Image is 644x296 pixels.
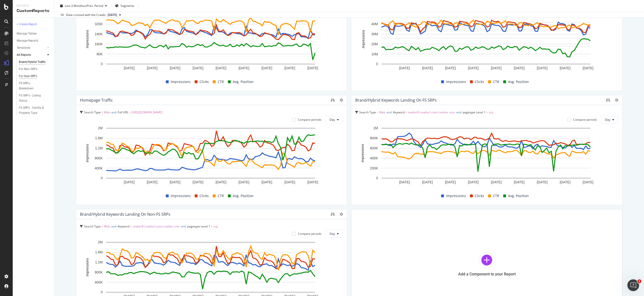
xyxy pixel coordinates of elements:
text: [DATE] [468,66,479,70]
span: 1 [637,279,641,283]
text: [DATE] [170,66,180,70]
text: Impressions [361,30,365,48]
span: Avg. Position [508,193,529,199]
text: [DATE] [468,180,479,184]
span: Impressions [171,193,191,199]
text: 400K [95,166,103,170]
text: 320K [95,22,103,26]
text: 800K [370,136,378,140]
div: Data crossed with the Crawls [66,13,106,17]
div: Compare periods [298,232,322,236]
span: ≠ [211,224,213,228]
text: [DATE] [560,66,570,70]
span: Avg. Position [233,193,254,199]
span: and [456,110,461,114]
div: Compare periods [298,118,322,122]
button: Last 3 MonthsvsPrev. Period [58,2,109,10]
span: Impressions [446,79,466,85]
div: binoculars [331,98,335,102]
text: [DATE] [307,66,318,70]
span: Avg. Position [233,79,254,85]
text: [DATE] [514,66,525,70]
text: 240K [95,32,103,36]
text: 200K [370,166,378,170]
a: Manage Tables [17,31,51,36]
span: Impressions [171,79,191,85]
div: A chart. [355,12,617,74]
div: Brand/Hybrid keywords landing on non-FS SRPs [80,212,170,217]
text: 160K [95,42,103,46]
a: + Create Report [17,22,51,27]
text: 0 [101,290,103,294]
span: Segments [121,4,134,8]
div: Homepage Traffic [80,98,113,103]
text: [DATE] [445,180,456,184]
span: Full URL [118,110,128,114]
text: 30M [371,32,378,36]
text: [DATE] [583,180,593,184]
span: realtor$|realtor\.com|realtor com [133,224,180,228]
text: 40M [371,22,378,26]
text: 2M [98,240,103,244]
a: Templates [17,45,46,50]
text: 400K [370,156,378,160]
div: FR SRPs - Breakdown [19,81,46,91]
span: = [101,110,103,114]
span: Search Type [84,110,101,114]
span: [URL][DOMAIN_NAME] [132,110,163,114]
div: Brand/Hybrid keywords landing on FS SRPsSearch Type = WebandKeyword = realtor$|realtor\.com|realt... [351,95,622,205]
text: [DATE] [422,66,433,70]
text: 80K [97,52,103,56]
span: Web [104,110,110,114]
text: 800K [95,270,103,274]
span: Day [330,118,335,122]
span: srp [489,110,493,114]
text: 1M [373,126,378,130]
span: = [486,110,488,114]
div: Manage Tables [17,31,37,36]
text: Impressions [85,258,89,276]
text: 0 [101,176,103,180]
text: [DATE] [239,66,249,70]
svg: A chart. [80,126,341,188]
span: = [377,110,378,114]
text: 0 [376,176,378,180]
text: 1.2M [95,260,103,264]
span: srp [213,224,218,228]
span: Day [330,232,335,236]
text: [DATE] [399,66,410,70]
text: [DATE] [261,180,272,184]
div: Add a Component to your Report [458,272,516,276]
div: + Create Report [17,22,37,27]
span: 2025 Jan. 17th [108,13,117,17]
span: Keyword [118,224,129,228]
span: realtor$|realtor\.com|realtor com [408,110,455,114]
text: [DATE] [193,66,203,70]
span: Keyword [393,110,405,114]
div: Brand/Hybrid Traffic [19,59,46,65]
span: Search Type [84,224,101,228]
div: Brand/Hybrid keywords landing on FS SRPs [355,98,437,103]
span: CTR [218,79,224,85]
span: Clicks [475,193,484,199]
text: [DATE] [216,66,226,70]
text: [DATE] [491,66,502,70]
text: [DATE] [284,180,295,184]
button: Segments [113,2,136,10]
button: Day [325,230,343,238]
a: FR SRPs - Breakdown [19,81,51,91]
text: [DATE] [261,66,272,70]
span: Web [379,110,385,114]
span: = [129,110,131,114]
text: [DATE] [422,180,433,184]
div: FS SRPs - Vanilla & Property Type [19,105,47,116]
text: [DATE] [583,66,593,70]
span: Search Type [359,110,376,114]
span: Clicks [200,79,209,85]
a: All Reports [17,52,46,58]
div: binoculars [606,98,610,102]
button: Day [325,116,343,124]
div: FS SRPs - Listing Status [19,93,46,103]
text: 0 [101,62,103,66]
